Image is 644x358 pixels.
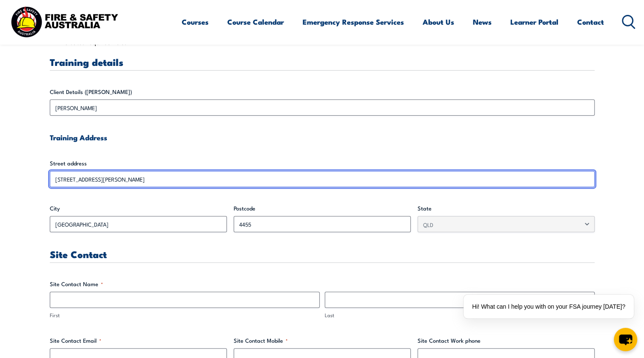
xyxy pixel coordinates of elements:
[50,159,595,168] label: Street address
[303,11,404,33] a: Emergency Response Services
[50,57,595,67] h3: Training details
[227,11,284,33] a: Course Calendar
[50,336,227,345] label: Site Contact Email
[464,295,634,318] div: Hi! What can I help you with on your FSA journey [DATE]?
[234,336,411,345] label: Site Contact Mobile
[614,328,637,351] button: chat-button
[50,280,103,288] legend: Site Contact Name
[50,311,320,319] label: First
[325,311,595,319] label: Last
[510,11,558,33] a: Learner Portal
[423,11,454,33] a: About Us
[182,11,209,33] a: Courses
[473,11,492,33] a: News
[418,336,595,345] label: Site Contact Work phone
[50,249,595,259] h3: Site Contact
[50,133,595,142] h4: Training Address
[577,11,604,33] a: Contact
[234,204,411,213] label: Postcode
[50,88,595,96] label: Client Details ([PERSON_NAME])
[418,204,595,213] label: State
[50,204,227,213] label: City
